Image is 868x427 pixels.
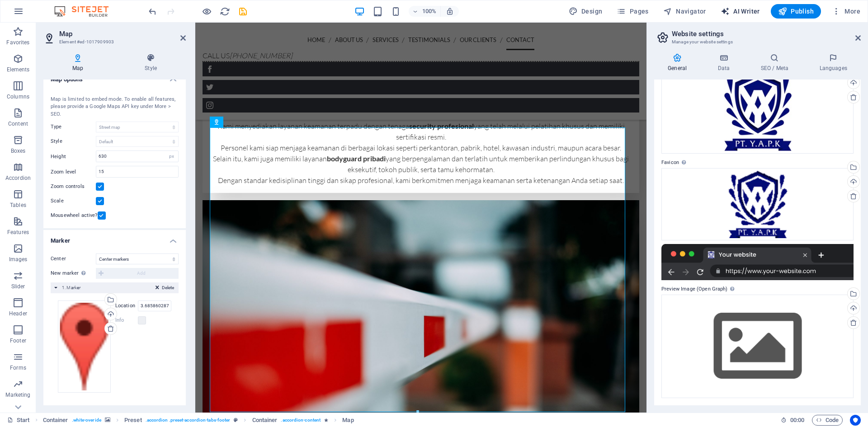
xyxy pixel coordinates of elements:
h6: Session time [781,415,805,426]
label: Preview Image (Open Graph) [661,284,854,295]
div: Logo-heJkWiIj4Xim1SJfw5l0QQ.jpg [661,69,854,154]
span: Click to select. Double-click to edit [252,415,278,426]
i: Element contains an animation [324,418,328,422]
i: Reload page [220,6,230,17]
button: Click here to leave preview mode and continue editing [201,6,212,17]
h3: Manage your website settings [672,38,843,46]
span: 00 00 [790,415,804,426]
span: . white-overide [72,415,101,426]
h2: Website settings [672,30,861,38]
button: 100% [409,6,441,17]
label: Zoom controls [51,181,96,192]
span: AI Writer [721,7,760,16]
button: Pages [613,4,652,19]
button: Usercentrics [850,415,861,426]
span: Click to select. Double-click to edit [43,415,68,426]
span: Navigator [663,7,706,16]
div: Map is limited to embed mode. To enable all features, please provide a Google Maps API key under ... [51,96,179,118]
span: Click to select. Double-click to edit [124,415,142,426]
i: Undo: Change marker (Ctrl+Z) [147,6,158,17]
span: . accordion-content [281,415,321,426]
span: . accordion .preset-accordion-tabs-footer [146,415,231,426]
button: undo [147,6,158,17]
p: Marketing [5,391,30,399]
span: 1. Marker [62,285,80,290]
span: More [832,7,860,16]
h4: Map [43,53,116,72]
p: Tables [10,202,26,209]
nav: breadcrumb [43,415,354,426]
label: New marker [51,268,96,279]
i: This element is a customizable preset [234,418,238,422]
span: Publish [778,7,814,16]
div: Select files from the file manager, stock photos, or upload file(s) [661,295,854,398]
label: Info [115,315,138,326]
label: Style [51,136,96,147]
button: Design [565,4,606,19]
label: Height [51,154,96,159]
h4: Languages [806,53,861,72]
button: Publish [771,4,821,19]
p: Accordion [5,174,31,182]
i: Save (Ctrl+S) [238,6,248,17]
h6: 100% [422,6,437,17]
p: Images [9,256,28,263]
p: Footer [10,337,26,344]
div: Logo_Terbaru-jhZ1KfxeUMzkk-8wpLnv_g-Cjae_pAAK7g05a0V-plQiw.png [661,168,854,240]
label: Mousewheel active? [51,210,98,221]
span: Delete [162,284,174,292]
h3: Element #ed-1017909903 [59,38,168,46]
div: px [165,151,178,162]
div: Select files from the file manager, stock photos, or upload file(s) [58,300,111,393]
p: Forms [10,364,26,371]
a: Click to cancel selection. Double-click to open Pages [7,415,30,426]
p: Elements [7,66,30,73]
label: Type [51,122,96,132]
h4: Marker [43,230,186,246]
button: More [828,4,864,19]
button: Navigator [660,4,710,19]
p: Boxes [11,147,26,155]
h4: SEO / Meta [747,53,806,72]
h4: Data [704,53,747,72]
p: Columns [7,93,29,100]
button: reload [219,6,230,17]
button: Delete [153,284,177,292]
p: Favorites [6,39,29,46]
span: Click to select. Double-click to edit [342,415,354,426]
label: Location [115,300,138,311]
h4: General [654,53,704,72]
span: Design [569,7,603,16]
span: Pages [617,7,648,16]
label: Scale [51,196,96,206]
img: Editor Logo [52,6,120,17]
p: Content [8,120,28,127]
i: This element contains a background [105,418,110,422]
span: Code [816,415,839,426]
button: AI Writer [717,4,764,19]
h2: Map [59,30,186,38]
button: save [237,6,248,17]
button: Code [812,415,843,426]
h4: Style [116,53,186,72]
p: Header [9,310,27,317]
span: : [797,417,798,423]
p: Features [7,229,29,236]
p: Slider [11,283,25,290]
label: Center [51,253,96,264]
input: Location... [138,300,171,311]
label: Favicon [661,157,854,168]
label: Zoom level [51,169,96,174]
